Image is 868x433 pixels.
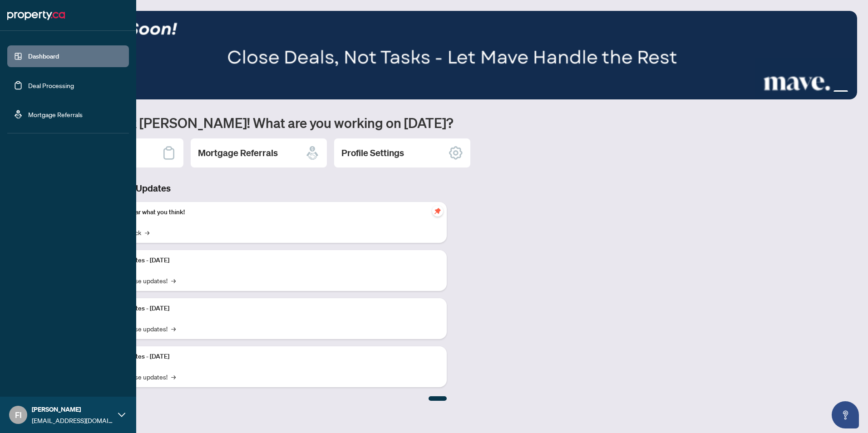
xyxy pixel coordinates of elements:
button: 3 [833,90,848,94]
h1: Welcome back [PERSON_NAME]! What are you working on [DATE]? [47,114,857,131]
button: 1 [819,90,823,94]
a: Dashboard [28,52,59,60]
span: pushpin [432,206,443,216]
button: 2 [826,90,830,94]
span: [PERSON_NAME] [32,404,113,414]
span: FI [15,408,22,421]
p: Platform Updates - [DATE] [95,256,439,266]
h2: Mortgage Referrals [198,147,278,159]
h2: Profile Settings [341,147,404,159]
a: Deal Processing [28,81,74,89]
img: logo [7,8,65,23]
span: → [145,227,149,237]
span: [EMAIL_ADDRESS][DOMAIN_NAME] [32,415,113,425]
h3: Brokerage & Industry Updates [47,182,447,195]
span: → [171,324,176,334]
p: Platform Updates - [DATE] [95,352,439,362]
img: Slide 2 [47,11,857,99]
span: → [171,372,176,382]
p: Platform Updates - [DATE] [95,304,439,314]
p: We want to hear what you think! [95,207,439,217]
button: Open asap [832,401,859,428]
span: → [171,276,176,285]
a: Mortgage Referrals [28,110,83,118]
